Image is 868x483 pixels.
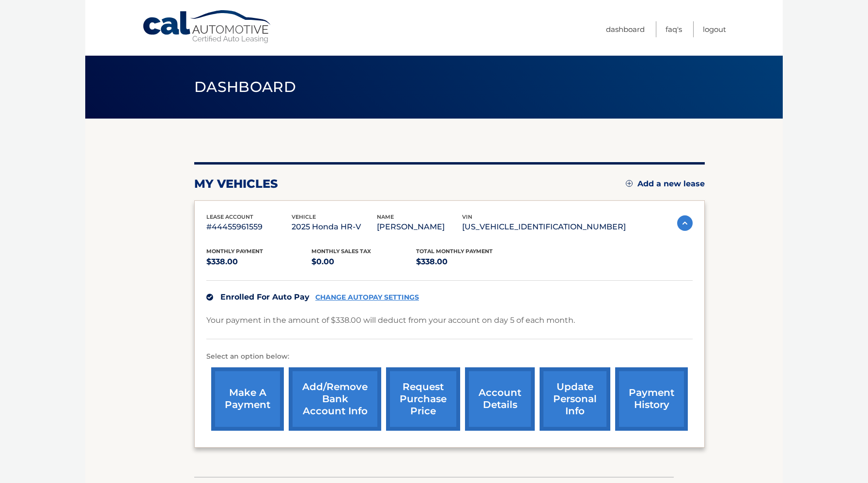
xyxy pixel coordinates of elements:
a: Dashboard [606,21,645,37]
p: Your payment in the amount of $338.00 will deduct from your account on day 5 of each month. [206,314,575,327]
span: Monthly Payment [206,248,263,255]
img: check.svg [206,294,213,301]
a: account details [465,367,535,431]
a: request purchase price [386,367,460,431]
img: add.svg [626,180,633,187]
p: $338.00 [206,255,311,269]
p: [PERSON_NAME] [377,220,462,234]
a: FAQ's [666,21,682,37]
span: name [377,213,394,220]
p: $0.00 [311,255,417,269]
h2: my vehicles [194,177,278,191]
p: #44455961559 [206,220,292,234]
span: lease account [206,213,253,220]
a: payment history [615,367,688,431]
p: 2025 Honda HR-V [292,220,377,234]
p: [US_VEHICLE_IDENTIFICATION_NUMBER] [462,220,626,234]
a: update personal info [540,367,610,431]
span: vin [462,213,472,220]
span: Monthly sales Tax [311,248,371,255]
a: Cal Automotive [142,10,273,44]
img: accordion-active.svg [677,215,693,231]
a: Logout [703,21,726,37]
p: $338.00 [416,255,521,269]
span: Dashboard [194,78,296,96]
a: Add a new lease [626,179,705,189]
a: CHANGE AUTOPAY SETTINGS [315,293,419,302]
span: vehicle [292,213,316,220]
span: Total Monthly Payment [416,248,493,255]
span: Enrolled For Auto Pay [220,292,310,302]
a: make a payment [211,367,284,431]
p: Select an option below: [206,351,693,362]
a: Add/Remove bank account info [289,367,381,431]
